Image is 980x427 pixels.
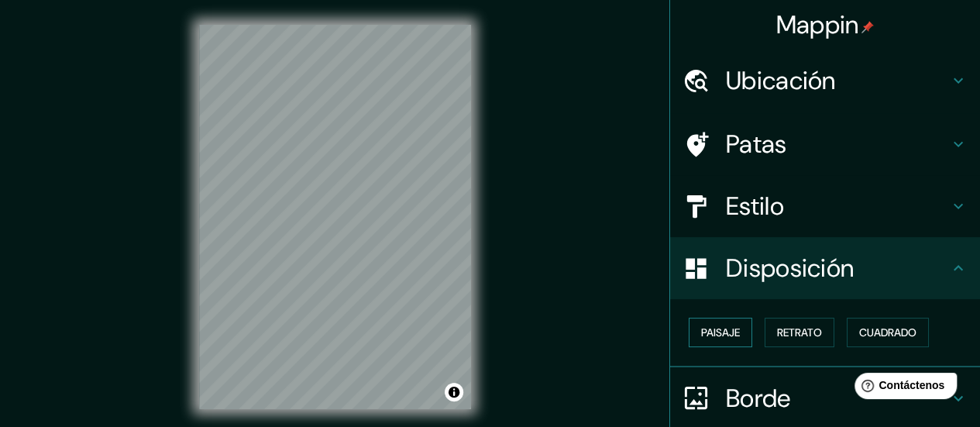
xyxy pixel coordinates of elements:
img: pin-icon.png [861,21,874,33]
font: Cuadrado [859,325,916,339]
font: Ubicación [726,64,836,97]
font: Borde [726,382,791,415]
font: Retrato [777,325,822,339]
button: Paisaje [689,318,752,347]
canvas: Mapa [199,25,471,409]
button: Retrato [765,318,834,347]
div: Ubicación [670,50,980,112]
button: Activar o desactivar atribución [445,383,463,401]
div: Estilo [670,175,980,237]
font: Estilo [726,190,784,222]
div: Disposición [670,237,980,299]
font: Mappin [776,9,859,41]
font: Patas [726,128,787,160]
iframe: Lanzador de widgets de ayuda [842,367,963,410]
font: Paisaje [701,325,740,339]
font: Disposición [726,252,854,284]
div: Patas [670,113,980,175]
button: Cuadrado [847,318,929,347]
